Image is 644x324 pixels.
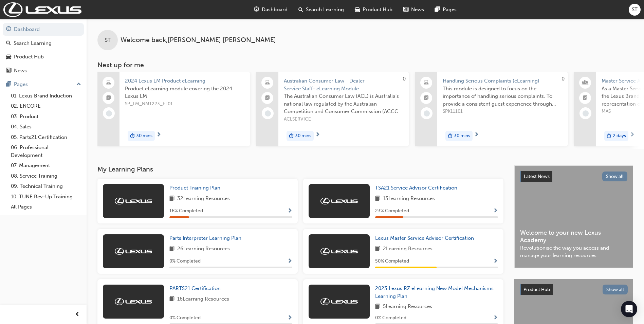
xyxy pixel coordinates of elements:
a: 05. Parts21 Certification [8,132,84,143]
span: book-icon [375,303,380,311]
span: people-icon [583,78,588,87]
span: pages-icon [435,5,440,14]
a: Dashboard [3,23,84,36]
span: 16 Learning Resources [177,295,229,304]
span: laptop-icon [265,78,270,87]
span: duration-icon [448,131,453,140]
span: next-icon [474,132,479,138]
span: PARTS21 Certification [169,285,221,291]
a: 2024 Lexus LM Product eLearningProduct eLearning module covering the 2024 Lexus LMSP_LM_NM1223_EL... [97,72,250,146]
span: Parts Interpreter Learning Plan [169,235,241,241]
div: Pages [14,80,28,88]
div: Open Intercom Messenger [621,301,637,317]
span: guage-icon [254,5,259,14]
span: Product Training Plan [169,185,220,191]
span: The Australian Consumer Law (ACL) is Australia's national law regulated by the Australian Competi... [284,92,404,115]
span: 0 % Completed [169,314,201,322]
span: news-icon [403,5,408,14]
img: Trak [320,248,358,255]
span: ST [105,36,111,44]
a: Product HubShow all [520,284,628,295]
span: book-icon [169,245,174,253]
span: prev-icon [75,310,80,319]
span: next-icon [156,132,161,138]
span: 2 days [613,132,626,140]
a: news-iconNews [398,3,429,17]
span: 32 Learning Resources [177,195,230,203]
span: Show Progress [493,208,498,214]
button: DashboardSearch LearningProduct HubNews [3,22,84,78]
span: Show Progress [287,258,292,265]
div: News [14,67,27,75]
span: ACLSERVICE [284,115,404,123]
span: duration-icon [130,131,135,140]
img: Trak [115,248,152,255]
a: Latest NewsShow all [520,171,627,182]
span: SP_LM_NM1223_EL01 [125,100,245,108]
span: next-icon [315,132,320,138]
button: Pages [3,78,84,91]
span: Search Learning [306,6,344,14]
span: book-icon [375,245,380,253]
span: book-icon [375,195,380,203]
a: PARTS21 Certification [169,285,223,292]
a: News [3,65,84,77]
span: This module is designed to focus on the importance of handling serious complaints. To provide a c... [443,85,563,108]
span: 30 mins [454,132,470,140]
a: 2023 Lexus RZ eLearning New Model Mechanisms Learning Plan [375,285,498,300]
a: search-iconSearch Learning [293,3,349,17]
a: Product Training Plan [169,184,223,192]
span: laptop-icon [424,78,429,87]
span: 0 % Completed [375,314,406,322]
span: pages-icon [6,82,11,88]
a: car-iconProduct Hub [349,3,398,17]
div: Search Learning [14,39,52,47]
span: learningRecordVerb_NONE-icon [106,110,112,116]
a: 08. Service Training [8,171,84,181]
span: next-icon [630,132,635,138]
span: news-icon [6,68,11,74]
span: 50 % Completed [375,257,409,265]
img: Trak [115,198,152,204]
span: TSA21 Service Advisor Certification [375,185,457,191]
a: All Pages [8,202,84,212]
span: search-icon [6,40,11,47]
span: 30 mins [136,132,152,140]
a: 04. Sales [8,122,84,132]
span: guage-icon [6,26,11,33]
a: Latest NewsShow allWelcome to your new Lexus AcademyRevolutionise the way you access and manage y... [514,165,633,268]
span: Show Progress [287,208,292,214]
a: 07. Management [8,160,84,171]
span: book-icon [169,295,174,304]
span: 0 [403,76,406,82]
span: learningRecordVerb_NONE-icon [583,110,589,116]
a: 06. Professional Development [8,142,84,160]
button: Show all [603,285,628,294]
span: duration-icon [607,131,611,140]
a: 10. TUNE Rev-Up Training [8,192,84,202]
span: learningRecordVerb_NONE-icon [265,110,271,116]
span: 13 Learning Resources [383,195,435,203]
span: ST [632,6,638,14]
span: 0 % Completed [169,257,201,265]
span: News [411,6,424,14]
span: Pages [443,6,457,14]
span: Dashboard [262,6,288,14]
span: Product Hub [523,287,550,292]
span: Revolutionise the way you access and manage your learning resources. [520,244,627,259]
button: Show Progress [493,314,498,322]
h3: Next up for me [87,61,644,69]
span: 2023 Lexus RZ eLearning New Model Mechanisms Learning Plan [375,285,494,299]
span: book-icon [169,195,174,203]
span: 2 Learning Resources [383,245,433,253]
a: Product Hub [3,51,84,63]
span: Product eLearning module covering the 2024 Lexus LM [125,85,245,100]
span: search-icon [298,5,303,14]
button: Show Progress [287,207,292,215]
span: booktick-icon [424,94,429,103]
button: Show Progress [493,257,498,266]
img: Trak [320,198,358,204]
span: 16 % Completed [169,207,203,215]
span: 2024 Lexus LM Product eLearning [125,77,245,85]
